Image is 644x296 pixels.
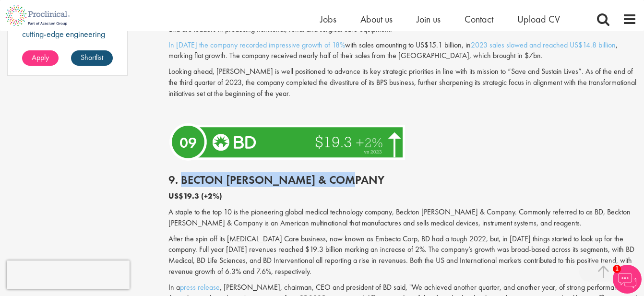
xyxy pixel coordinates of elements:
[168,66,637,99] p: Looking ahead, [PERSON_NAME] is well positioned to advance its key strategic priorities in line w...
[360,13,393,25] a: About us
[7,260,130,289] iframe: reCAPTCHA
[465,13,493,25] a: Contact
[71,50,113,66] a: Shortlist
[613,265,621,273] span: 1
[32,52,49,62] span: Apply
[168,234,637,277] p: After the spin off its [MEDICAL_DATA] Care business, now known as Embecta Corp, BD had a tough 20...
[22,50,59,66] a: Apply
[168,40,637,62] p: with sales amounting to US$15.1 billion, in , marking flat growth. The company received nearly ha...
[517,13,560,25] a: Upload CV
[180,282,220,292] a: press release
[471,40,616,50] a: 2023 sales slowed and reached US$14.8 billion
[168,191,222,201] b: US$19.3 (+2%)
[320,13,336,25] a: Jobs
[168,174,637,186] h2: 9. Becton [PERSON_NAME] & Company
[417,13,441,25] a: Join us
[168,40,345,50] a: In [DATE] the company recorded impressive growth of 18%
[168,207,637,229] p: A staple to the top 10 is the pioneering global medical technology company, Beckton [PERSON_NAME]...
[613,265,642,294] img: Chatbot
